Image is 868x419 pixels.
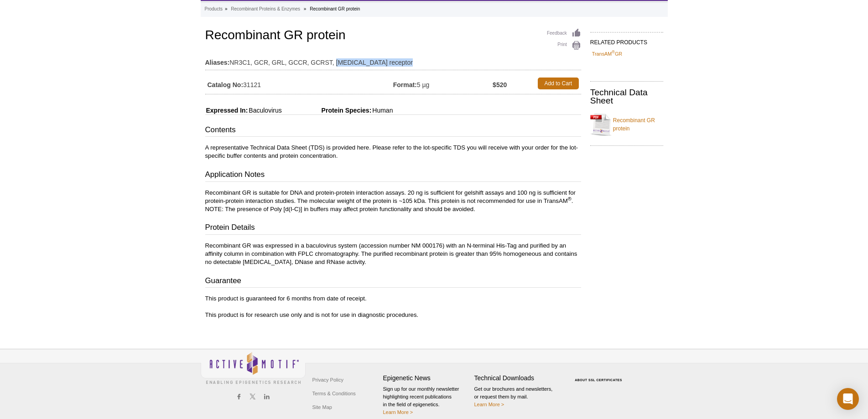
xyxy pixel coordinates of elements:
[205,295,581,319] p: This product is guaranteed for 6 months from date of receipt. This product is for research use on...
[284,107,372,114] span: Protein Species:
[225,6,228,11] li: »
[208,81,244,89] strong: Catalog No:
[538,78,579,89] a: Add to Cart
[205,242,581,266] p: Recombinant GR was expressed in a baculovirus system (accession number NM 000176) with an N-termi...
[547,28,581,38] a: Feedback
[493,81,507,89] strong: $520
[568,196,572,201] sup: ®
[837,388,859,410] div: Open Intercom Messenger
[205,124,581,137] h3: Contents
[383,409,413,415] a: Learn More >
[474,385,561,409] p: Get our brochures and newsletters, or request them by mail.
[205,275,581,288] h3: Guarantee
[474,402,504,407] a: Learn More >
[231,5,300,13] a: Recombinant Proteins & Enzymes
[205,5,223,13] a: Products
[205,107,248,114] span: Expressed In:
[205,189,581,213] p: Recombinant GR is suitable for DNA and protein-protein interaction assays. 20 ng is sufficient fo...
[205,53,581,67] td: NR3C1, GCR, GRL, GCCR, GCRST, [MEDICAL_DATA] receptor
[205,222,581,235] h3: Protein Details
[590,88,663,105] h2: Technical Data Sheet
[566,365,634,385] table: Click to Verify - This site chose Symantec SSL for secure e-commerce and confidential communicati...
[547,41,581,51] a: Print
[205,58,230,67] strong: Aliases:
[310,387,358,400] a: Terms & Conditions
[371,107,393,114] span: Human
[590,111,663,138] a: Recombinant GR protein
[310,6,360,11] li: Recombinant GR protein
[393,81,417,89] strong: Format:
[205,144,581,160] p: A representative Technical Data Sheet (TDS) is provided here. Please refer to the lot-specific TD...
[205,28,581,44] h1: Recombinant GR protein
[612,50,615,54] sup: ®
[474,374,561,382] h4: Technical Downloads
[575,378,622,382] a: ABOUT SSL CERTIFICATES
[248,107,281,114] span: Baculovirus
[310,373,346,387] a: Privacy Policy
[383,374,470,382] h4: Epigenetic News
[205,169,581,182] h3: Application Notes
[201,349,306,386] img: Active Motif,
[205,75,393,92] td: 31121
[393,75,493,92] td: 5 µg
[304,6,307,11] li: »
[310,400,334,414] a: Site Map
[592,50,622,58] a: TransAM®GR
[383,385,470,416] p: Sign up for our monthly newsletter highlighting recent publications in the field of epigenetics.
[590,32,663,48] h2: RELATED PRODUCTS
